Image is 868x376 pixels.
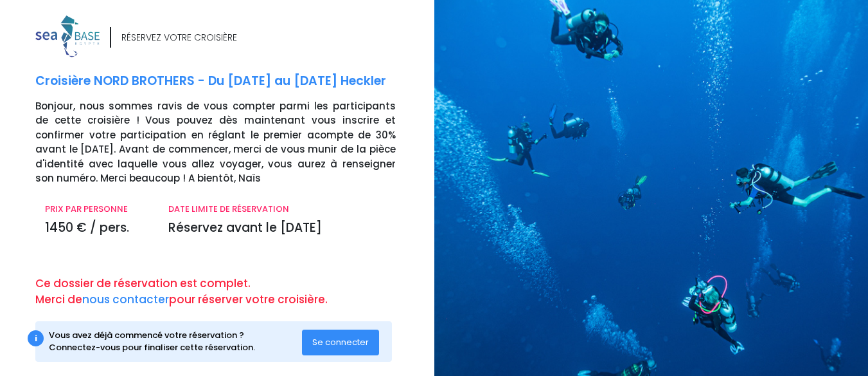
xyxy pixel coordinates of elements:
p: 1450 € / pers. [45,219,149,238]
img: logo_color1.png [35,15,100,57]
div: RÉSERVEZ VOTRE CROISIÈRE [121,31,237,44]
p: Ce dossier de réservation est complet. Merci de pour réserver votre croisière. [35,276,425,308]
a: nous contacter [82,292,169,307]
button: Se connecter [302,330,379,355]
p: Croisière NORD BROTHERS - Du [DATE] au [DATE] Heckler [35,72,425,91]
p: Bonjour, nous sommes ravis de vous compter parmi les participants de cette croisière ! Vous pouve... [35,99,425,186]
div: Vous avez déjà commencé votre réservation ? Connectez-vous pour finaliser cette réservation. [49,329,302,354]
p: PRIX PAR PERSONNE [45,203,149,216]
span: Se connecter [312,336,369,348]
p: Réservez avant le [DATE] [168,219,396,238]
p: DATE LIMITE DE RÉSERVATION [168,203,396,216]
div: i [28,330,44,346]
a: Se connecter [302,336,379,347]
